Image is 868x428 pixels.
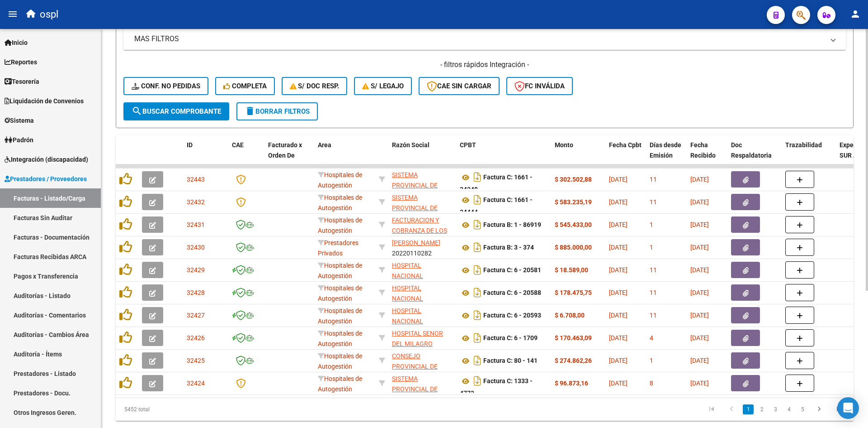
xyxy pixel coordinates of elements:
div: 30691822849 [392,192,453,212]
span: Prestadores / Proveedores [5,174,87,184]
span: 32430 [187,244,205,251]
span: [PERSON_NAME] [392,239,440,246]
strong: Factura B: 3 - 374 [483,244,534,251]
strong: $ 178.475,75 [555,289,592,296]
span: HOSPITAL SENOR DEL MILAGRO [392,330,443,347]
span: Hospitales de Autogestión [318,352,362,370]
div: 30691822849 [392,170,453,189]
span: 1 [650,221,653,228]
strong: $ 583.235,19 [555,198,592,206]
i: Descargar documento [472,217,483,232]
div: 30691822849 [392,374,453,393]
span: Días desde Emisión [650,141,681,159]
strong: $ 885.000,00 [555,244,592,251]
span: Integración (discapacidad) [5,154,88,164]
span: Razón Social [392,141,429,149]
span: [DATE] [609,266,627,274]
i: Descargar documento [472,170,483,184]
strong: Factura C: 1333 - 4773 [460,378,533,397]
mat-icon: search [132,106,142,116]
datatable-header-cell: Monto [551,135,605,175]
div: 20220110282 [392,238,453,257]
span: Fecha Recibido [690,141,716,159]
button: S/ legajo [354,77,412,95]
span: [DATE] [690,176,709,183]
span: HOSPITAL NACIONAL PROFESOR [PERSON_NAME] [392,262,440,300]
span: [DATE] [690,334,709,341]
i: Descargar documento [472,285,483,300]
datatable-header-cell: Facturado x Orden De [264,135,314,175]
span: 32443 [187,176,205,183]
span: 32429 [187,266,205,274]
strong: $ 6.708,00 [555,312,585,319]
strong: $ 96.873,16 [555,380,588,387]
span: [DATE] [609,334,627,341]
span: [DATE] [609,289,627,296]
span: [DATE] [690,221,709,228]
span: CONSEJO PROVINCIAL DE SALUD PUBLICA PCIADE RIO NEGRO [392,352,448,390]
li: page 3 [769,402,782,417]
strong: Factura C: 6 - 20581 [483,267,541,274]
span: FC Inválida [514,82,565,90]
span: Facturado x Orden De [268,141,302,159]
button: S/ Doc Resp. [282,77,348,95]
span: 4 [650,334,653,341]
span: Prestadores Privados [318,239,359,257]
h4: - filtros rápidos Integración - [123,60,846,70]
strong: Factura C: 1661 - 34444 [460,197,533,216]
i: Descargar documento [472,240,483,255]
i: Descargar documento [472,308,483,322]
datatable-header-cell: Días desde Emisión [646,135,687,175]
span: [DATE] [609,357,627,364]
div: 30643258737 [392,351,453,370]
span: Hospitales de Autogestión [318,216,362,234]
span: ospl [40,5,58,24]
span: Inicio [5,38,28,48]
span: [DATE] [690,198,709,206]
span: CPBT [460,141,476,149]
span: 11 [650,176,657,183]
mat-icon: menu [7,9,18,19]
span: [DATE] [690,312,709,319]
mat-panel-title: MAS FILTROS [134,34,824,44]
strong: $ 170.463,09 [555,334,592,341]
span: 32425 [187,357,205,364]
div: Open Intercom Messenger [837,397,859,419]
button: Completa [215,77,275,95]
span: Tesorería [5,77,39,87]
span: [DATE] [609,176,627,183]
strong: Factura B: 1 - 86919 [483,221,541,229]
span: [DATE] [609,221,627,228]
span: Area [318,141,331,149]
span: SISTEMA PROVINCIAL DE SALUD [392,171,438,199]
span: [DATE] [690,380,709,387]
span: Reportes [5,57,37,67]
span: Fecha Cpbt [609,141,642,149]
span: S/ legajo [362,82,404,90]
span: Hospitales de Autogestión [318,194,362,212]
strong: Factura C: 1661 - 34348 [460,174,533,193]
button: CAE SIN CARGAR [419,77,500,95]
span: Hospitales de Autogestión [318,171,362,189]
a: go to last page [830,404,848,414]
span: Padrón [5,135,33,145]
div: 5452 total [116,398,262,421]
li: page 2 [755,402,769,417]
span: 11 [650,198,657,206]
span: Completa [223,82,267,90]
mat-expansion-panel-header: MAS FILTROS [123,28,846,50]
div: 30635976809 [392,283,453,302]
span: 8 [650,380,653,387]
span: [DATE] [609,380,627,387]
span: Conf. no pedidas [132,82,200,90]
li: page 5 [796,402,809,417]
span: 32424 [187,380,205,387]
div: 30635976809 [392,306,453,325]
div: 30635976809 [392,260,453,279]
a: go to next page [811,404,828,414]
span: Monto [555,141,573,149]
span: ID [187,141,193,149]
span: Liquidación de Convenios [5,96,84,106]
i: Descargar documento [472,192,483,207]
strong: $ 18.589,00 [555,266,588,274]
